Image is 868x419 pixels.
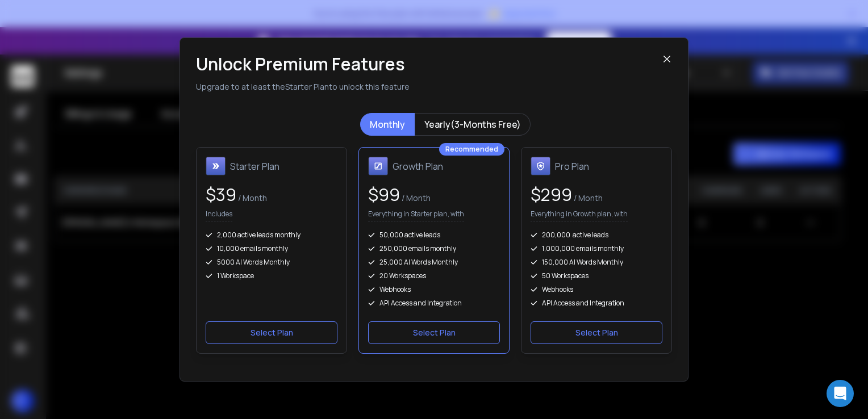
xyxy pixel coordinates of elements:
span: / Month [400,192,431,203]
span: / Month [572,192,603,203]
button: Select Plan [531,321,662,344]
div: 50,000 active leads [368,231,500,240]
img: Starter Plan icon [206,157,226,176]
span: $ 99 [368,183,400,206]
div: 150,000 AI Words Monthly [531,258,662,267]
span: $ 39 [206,183,236,206]
div: Webhooks [531,285,662,294]
div: Webhooks [368,285,500,294]
img: Growth Plan icon [368,157,388,176]
div: 1,000,000 emails monthly [531,244,662,253]
div: 50 Workspaces [531,271,662,280]
div: 1 Workspace [206,271,337,280]
button: Yearly(3-Months Free) [415,113,531,136]
div: 25,000 AI Words Monthly [368,258,500,267]
h1: Starter Plan [230,160,279,173]
h1: Growth Plan [393,160,443,173]
p: Everything in Starter plan, with [368,209,464,221]
img: Pro Plan icon [531,157,550,176]
div: 10,000 emails monthly [206,244,337,253]
div: API Access and Integration [531,299,662,308]
div: 200,000 active leads [531,231,662,240]
p: Everything in Growth plan, with [531,209,628,221]
div: 5000 AI Words Monthly [206,258,337,267]
span: $ 299 [531,183,572,206]
button: Select Plan [368,321,500,344]
div: 250,000 emails monthly [368,244,500,253]
h1: Pro Plan [555,160,589,173]
div: Recommended [439,143,504,156]
div: Open Intercom Messenger [827,380,854,407]
button: Select Plan [206,321,337,344]
div: 20 Workspaces [368,271,500,280]
div: 2,000 active leads monthly [206,231,337,240]
p: Includes [206,209,232,221]
div: API Access and Integration [368,299,500,308]
span: / Month [236,192,267,203]
button: Monthly [360,113,415,136]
